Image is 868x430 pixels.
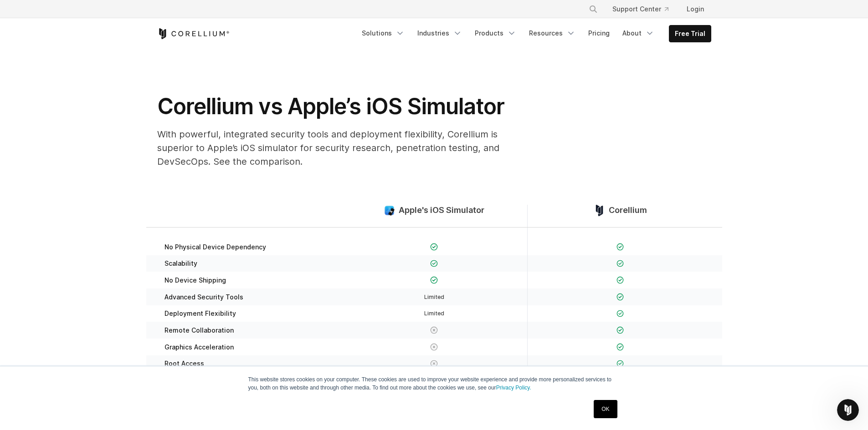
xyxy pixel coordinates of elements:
[399,205,484,216] span: Apple's iOS Simulator
[164,359,204,368] span: Root Access
[616,293,624,301] img: Checkmark
[248,375,620,392] p: This website stores cookies on your computer. These cookies are used to improve your website expe...
[524,25,581,41] a: Resources
[594,400,617,418] a: OK
[585,1,601,17] button: Search
[157,28,230,39] a: Corellium Home
[412,25,467,41] a: Industries
[384,205,395,216] img: compare_ios-simulator--large
[616,276,624,284] img: Checkmark
[430,243,438,251] img: Checkmark
[605,1,676,17] a: Support Center
[424,293,444,300] span: Limited
[164,343,234,351] span: Graphics Acceleration
[157,93,522,120] h1: Corellium vs Apple’s iOS Simulator
[164,243,266,251] span: No Physical Device Dependency
[164,293,243,301] span: Advanced Security Tools
[617,25,660,41] a: About
[837,399,859,421] iframe: Intercom live chat
[679,1,711,17] a: Login
[616,260,624,268] img: Checkmark
[157,127,522,168] p: With powerful, integrated security tools and deployment flexibility, Corellium is superior to App...
[469,25,522,41] a: Products
[164,326,234,334] span: Remote Collaboration
[616,243,624,251] img: Checkmark
[616,310,624,318] img: Checkmark
[578,1,711,17] div: Navigation Menu
[164,276,226,284] span: No Device Shipping
[616,360,624,368] img: Checkmark
[430,343,438,351] img: X
[609,205,647,216] span: Corellium
[164,259,197,268] span: Scalability
[496,384,531,391] a: Privacy Policy.
[616,326,624,334] img: Checkmark
[424,310,444,317] span: Limited
[430,260,438,268] img: Checkmark
[164,309,236,318] span: Deployment Flexibility
[430,360,438,368] img: X
[430,326,438,334] img: X
[356,25,711,42] div: Navigation Menu
[356,25,410,41] a: Solutions
[430,276,438,284] img: Checkmark
[616,343,624,351] img: Checkmark
[583,25,615,41] a: Pricing
[669,25,711,42] a: Free Trial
